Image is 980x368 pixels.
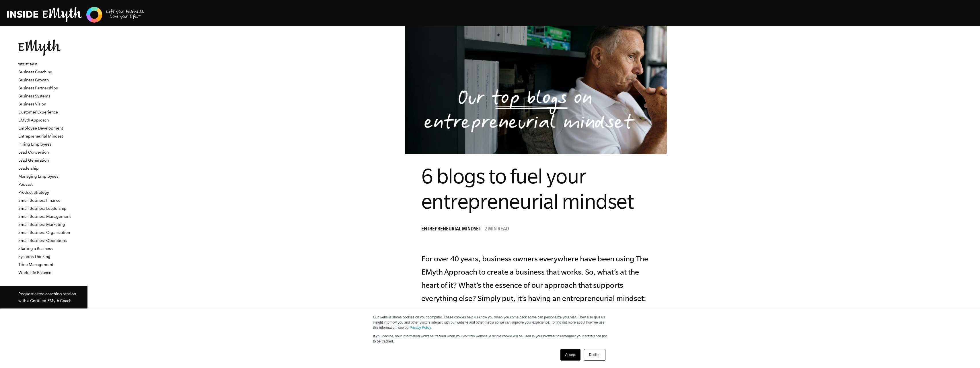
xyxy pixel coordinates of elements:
a: Small Business Operations [18,238,67,243]
i: your business [444,307,487,316]
a: Entrepreneurial Mindset [18,134,63,138]
a: Business Systems [18,94,50,98]
span: Entrepreneurial Mindset [421,227,481,232]
a: Small Business Leadership [18,206,67,211]
a: Small Business Marketing [18,222,65,227]
a: Product Strategy [18,190,49,195]
a: Work-Life Balance [18,270,51,275]
a: Business Partnerships [18,86,58,90]
a: Small Business Finance [18,198,61,203]
a: Lead Generation [18,158,49,163]
a: Business Vision [18,102,46,106]
a: Time Management [18,262,53,267]
a: Entrepreneurial Mindset [421,227,484,232]
p: If you decline, your information won’t be tracked when you visit this website. A single cookie wi... [373,334,607,344]
a: Customer Experience [18,110,58,114]
a: Systems Thinking [18,254,50,259]
a: Privacy Policy [410,326,431,330]
a: Leadership [18,166,39,171]
h6: VIEW BY TOPIC [18,63,87,66]
img: EMyth Business Coaching [7,6,145,24]
p: For over 40 years, business owners everywhere have been using The EMyth Approach to create a busi... [421,252,651,358]
a: EMyth Approach [18,118,49,122]
iframe: Chat Widget [951,340,980,368]
a: Business Coaching [18,70,52,74]
p: Our website stores cookies on your computer. These cookies help us know you when you come back so... [373,315,607,330]
span: 6 blogs to fuel your entrepreneurial mindset [421,164,634,213]
p: Request a free coaching session with a Certified EMyth Coach [18,290,78,304]
a: Small Business Organization [18,230,70,235]
a: Small Business Management [18,214,71,219]
a: Starting a Business [18,246,52,251]
a: Podcast [18,182,33,187]
img: EMyth [18,40,61,56]
a: Hiring Employees [18,142,51,146]
a: Decline [584,349,605,361]
a: Employee Development [18,126,63,130]
a: Business Growth [18,78,49,82]
a: Managing Employees [18,174,58,179]
a: Lead Conversion [18,150,49,154]
a: Accept [560,349,581,361]
p: 2 min read [485,227,509,232]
